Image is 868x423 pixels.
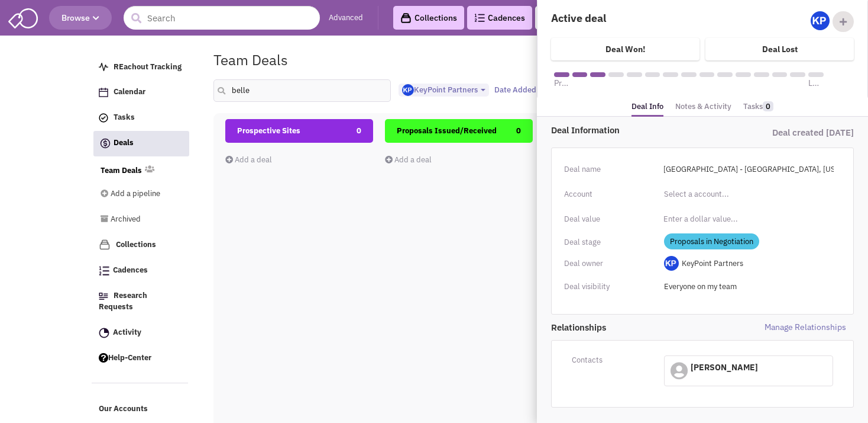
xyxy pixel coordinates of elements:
[93,233,189,257] a: Collections
[664,233,759,249] span: Proposals in Negotiation
[99,293,108,300] img: Research.png
[402,84,414,96] img: Gp5tB00MpEGTGSMiAkF79g.png
[213,52,288,68] h1: Team Deals
[762,44,798,55] h4: Deal Lost
[491,84,549,97] button: Date Added
[116,239,156,249] span: Collections
[702,321,854,334] span: Manage Relationships
[99,88,108,97] img: Calendar.png
[702,124,854,142] div: Deal created [DATE]
[114,87,145,97] span: Calendar
[564,235,656,250] div: Deal stage
[763,101,773,111] span: 0
[93,347,189,370] a: Help-Center
[811,11,830,30] img: Gp5tB00MpEGTGSMiAkF79g.png
[564,352,656,368] div: Contacts
[99,239,111,251] img: icon-collection-lavender.png
[124,6,320,30] input: Search
[93,285,189,319] a: Research Requests
[564,279,656,294] div: Deal visibility
[494,85,536,95] span: Date Added
[675,98,731,116] a: Notes & Activity
[551,124,702,136] div: Deal Information
[99,353,108,363] img: help.png
[551,321,702,334] span: Relationships
[113,265,148,275] span: Cadences
[682,258,743,268] span: KeyPoint Partners
[213,79,391,102] input: Search deals
[564,187,656,202] div: Account
[399,84,489,97] button: KeyPoint Partners
[101,183,173,206] a: Add a pipeline
[93,107,189,129] a: Tasks
[743,98,773,116] a: Tasks
[564,256,656,271] div: Deal owner
[114,62,182,72] span: REachout Tracking
[564,211,656,227] div: Deal value
[99,113,108,123] img: icon-tasks.png
[474,14,485,22] img: Cadences_logo.png
[237,126,300,136] span: Prospective Sites
[8,6,38,28] img: SmartAdmin
[605,44,645,55] h4: Deal Won!
[61,12,99,23] span: Browse
[93,56,189,79] a: REachout Tracking
[93,322,189,344] a: Activity
[664,185,766,204] input: Select a account...
[691,362,758,373] span: [PERSON_NAME]
[808,77,824,89] span: Lease executed
[385,155,432,165] a: Add a deal
[93,398,189,421] a: Our Accounts
[554,77,569,89] span: Prospective Sites
[833,11,854,32] div: Add Collaborator
[631,98,663,117] a: Deal Info
[225,155,272,165] a: Add a deal
[564,162,656,177] div: Deal name
[656,160,841,179] input: Enter a deal name...
[397,126,497,136] span: Proposals Issued/Received
[516,119,521,143] span: 0
[99,404,148,414] span: Our Accounts
[93,81,189,104] a: Calendar
[113,327,141,337] span: Activity
[101,209,173,231] a: Archived
[114,113,135,123] span: Tasks
[99,266,109,275] img: Cadences_logo.png
[400,12,412,24] img: icon-collection-lavender-black.svg
[329,12,363,24] a: Advanced
[49,6,112,30] button: Browse
[467,6,532,30] a: Cadences
[99,136,111,150] img: icon-deals.svg
[393,6,464,30] a: Collections
[99,291,147,312] span: Research Requests
[93,259,189,282] a: Cadences
[93,131,189,156] a: Deals
[656,210,841,229] input: Enter a dollar value...
[551,11,695,25] h4: Active deal
[101,165,142,177] a: Team Deals
[357,119,361,143] span: 0
[402,85,478,95] span: KeyPoint Partners
[664,277,833,296] input: Select a privacy option...
[99,328,109,338] img: Activity.png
